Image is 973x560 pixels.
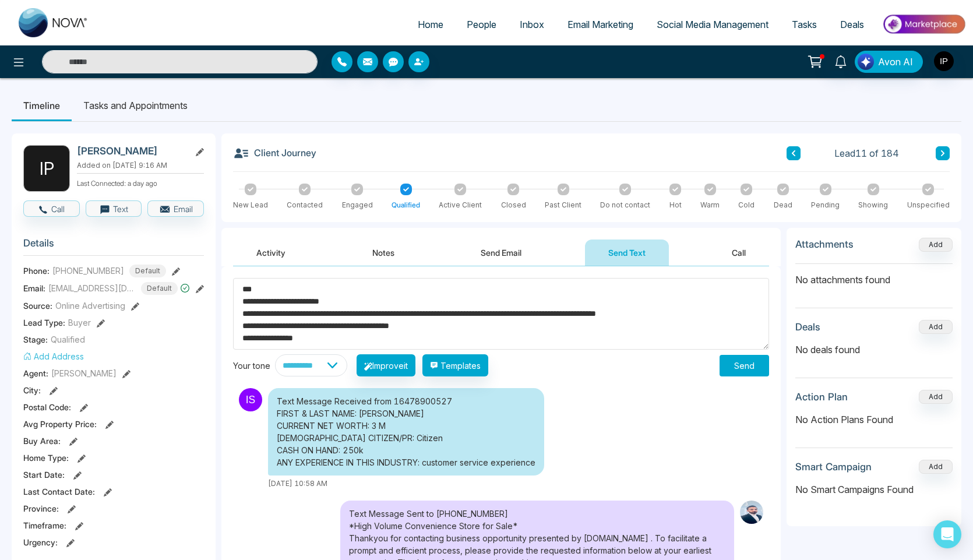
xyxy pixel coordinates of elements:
[855,51,923,73] button: Avon AI
[545,200,581,210] div: Past Client
[23,502,59,515] span: Province :
[147,200,204,217] button: Email
[508,13,556,36] a: Inbox
[811,200,840,210] div: Pending
[795,461,872,473] h3: Smart Campaign
[19,8,89,37] img: Nova CRM Logo
[795,391,848,403] h3: Action Plan
[77,176,204,189] p: Last Connected: a day ago
[882,11,966,37] img: Market-place.gif
[720,355,769,376] button: Send
[919,460,953,474] button: Add
[23,200,80,217] button: Call
[829,13,876,36] a: Deals
[740,501,763,524] img: Sender
[840,19,864,30] span: Deals
[23,469,65,481] span: Start Date :
[919,320,953,334] button: Add
[268,478,544,489] div: [DATE] 10:58 AM
[738,200,755,210] div: Cold
[585,240,669,266] button: Send Text
[349,240,418,266] button: Notes
[23,265,50,277] span: Phone:
[23,237,204,255] h3: Details
[556,13,645,36] a: Email Marketing
[233,200,268,210] div: New Lead
[77,160,204,171] p: Added on [DATE] 9:16 AM
[23,536,58,548] span: Urgency :
[780,13,829,36] a: Tasks
[392,200,420,210] div: Qualified
[48,282,136,294] span: [EMAIL_ADDRESS][DOMAIN_NAME]
[834,146,899,160] span: Lead 11 of 184
[23,316,65,329] span: Lead Type:
[23,418,97,430] span: Avg Property Price :
[501,200,526,210] div: Closed
[878,55,913,69] span: Avon AI
[795,264,953,287] p: No attachments found
[55,300,125,312] span: Online Advertising
[795,321,820,333] h3: Deals
[342,200,373,210] div: Engaged
[23,300,52,312] span: Source:
[51,333,85,346] span: Qualified
[467,19,496,30] span: People
[418,19,443,30] span: Home
[406,13,455,36] a: Home
[23,519,66,531] span: Timeframe :
[68,316,91,329] span: Buyer
[439,200,482,210] div: Active Client
[52,265,124,277] span: [PHONE_NUMBER]
[567,19,633,30] span: Email Marketing
[23,367,48,379] span: Agent:
[919,239,953,249] span: Add
[455,13,508,36] a: People
[23,401,71,413] span: Postal Code :
[141,282,178,295] span: Default
[23,333,48,346] span: Stage:
[858,200,888,210] div: Showing
[657,19,768,30] span: Social Media Management
[23,350,84,362] button: Add Address
[795,343,953,357] p: No deals found
[23,452,69,464] span: Home Type :
[77,145,185,157] h2: [PERSON_NAME]
[72,90,199,121] li: Tasks and Appointments
[23,485,95,498] span: Last Contact Date :
[919,390,953,404] button: Add
[233,145,316,161] h3: Client Journey
[795,238,854,250] h3: Attachments
[645,13,780,36] a: Social Media Management
[86,200,142,217] button: Text
[23,384,41,396] span: City :
[268,388,544,476] div: Text Message Received from 16478900527 FIRST & LAST NAME: [PERSON_NAME] CURRENT NET WORTH: 3 M [D...
[357,354,415,376] button: Improveit
[934,51,954,71] img: User Avatar
[520,19,544,30] span: Inbox
[233,240,309,266] button: Activity
[600,200,650,210] div: Do not contact
[795,413,953,427] p: No Action Plans Found
[23,435,61,447] span: Buy Area :
[233,360,275,372] div: Your tone
[907,200,950,210] div: Unspecified
[774,200,792,210] div: Dead
[129,265,166,277] span: Default
[51,367,117,379] span: [PERSON_NAME]
[708,240,769,266] button: Call
[933,520,961,548] div: Open Intercom Messenger
[795,482,953,496] p: No Smart Campaigns Found
[700,200,720,210] div: Warm
[422,354,488,376] button: Templates
[858,54,874,70] img: Lead Flow
[23,282,45,294] span: Email:
[919,238,953,252] button: Add
[23,145,70,192] div: I P
[287,200,323,210] div: Contacted
[239,388,262,411] img: Sender
[12,90,72,121] li: Timeline
[792,19,817,30] span: Tasks
[669,200,682,210] div: Hot
[457,240,545,266] button: Send Email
